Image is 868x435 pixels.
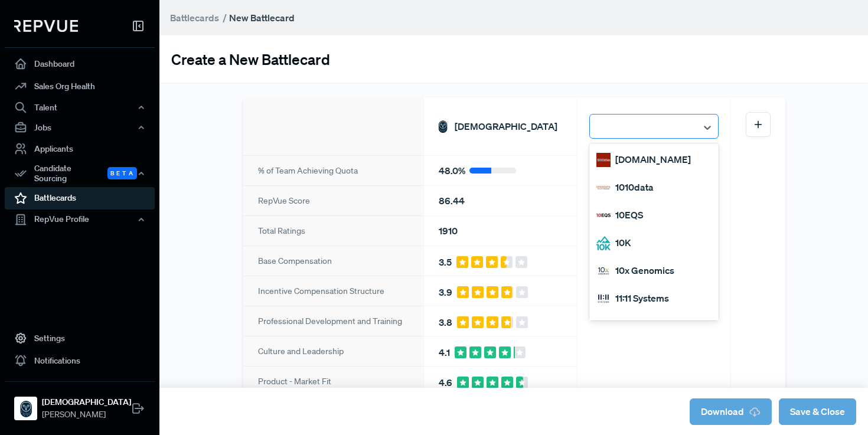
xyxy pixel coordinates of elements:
[243,215,423,246] div: Total Ratings
[596,319,611,333] img: 11x
[596,181,611,195] img: 1010data
[243,276,423,306] div: Incentive Compensation Structure
[5,160,155,187] button: Candidate Sourcing Beta
[439,255,452,269] span: 3.5
[439,285,452,299] span: 3.9
[424,215,577,246] div: 1910
[424,155,577,185] div: 48.0 %
[596,208,611,223] img: 10EQS
[107,167,137,179] span: Beta
[5,349,155,372] a: Notifications
[42,396,131,408] strong: [DEMOGRAPHIC_DATA]
[589,146,719,174] div: [DOMAIN_NAME]
[589,312,719,340] div: 11x
[5,53,155,75] a: Dashboard
[589,257,719,284] div: 10x Genomics
[170,11,219,25] a: Battlecards
[5,160,155,187] div: Candidate Sourcing
[596,292,611,306] img: 11:11 Systems
[5,97,155,117] button: Talent
[14,20,78,32] img: RepVue
[243,366,423,396] div: Product - Market Fit
[424,97,577,155] div: [DEMOGRAPHIC_DATA]
[229,12,295,24] strong: New Battlecard
[5,75,155,97] a: Sales Org Health
[596,236,611,250] img: 10K
[589,229,719,257] div: 10K
[5,381,155,426] a: Samsara[DEMOGRAPHIC_DATA][PERSON_NAME]
[589,284,719,312] div: 11:11 Systems
[243,336,423,366] div: Culture and Leadership
[42,408,131,421] span: [PERSON_NAME]
[439,345,450,359] span: 4.1
[243,155,423,185] div: % of Team Achieving Quota
[5,117,155,138] button: Jobs
[589,174,719,201] div: 1010data
[243,306,423,336] div: Professional Development and Training
[439,315,452,329] span: 3.8
[17,399,35,418] img: Samsara
[5,138,155,160] a: Applicants
[243,185,423,215] div: RepVue Score
[596,153,611,167] img: 1000Bulbs.com
[223,12,227,24] span: /
[171,50,330,68] h3: Create a New Battlecard
[243,246,423,276] div: Base Compensation
[424,185,577,215] div: 86.44
[5,210,155,230] button: RepVue Profile
[5,327,155,349] a: Settings
[436,119,450,133] img: Samsara
[5,187,155,210] a: Battlecards
[596,264,611,278] img: 10x Genomics
[589,201,719,229] div: 10EQS
[439,375,452,390] span: 4.6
